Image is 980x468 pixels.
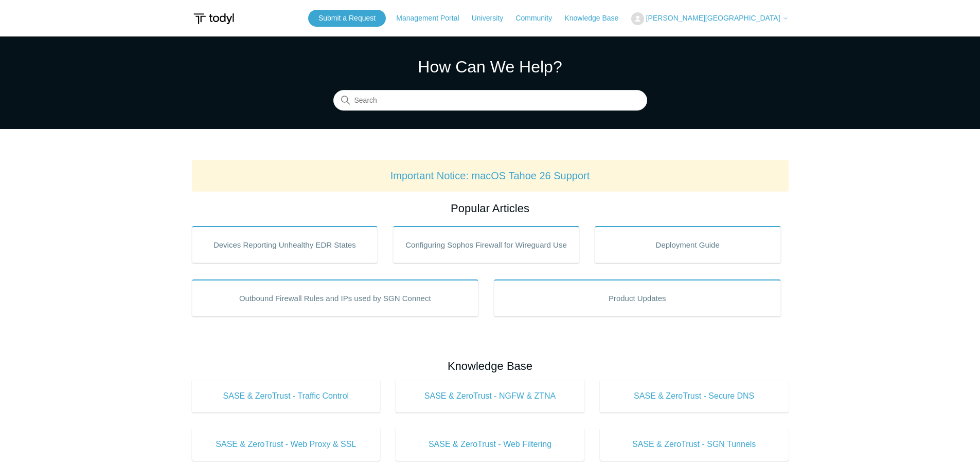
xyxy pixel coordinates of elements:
span: SASE & ZeroTrust - SGN Tunnels [615,438,773,451]
a: SASE & ZeroTrust - Web Filtering [396,428,584,461]
a: SASE & ZeroTrust - SGN Tunnels [600,428,789,461]
input: Search [333,90,647,111]
h1: How Can We Help? [333,54,647,79]
h2: Popular Articles [192,200,789,217]
a: Outbound Firewall Rules and IPs used by SGN Connect [192,279,479,316]
span: SASE & ZeroTrust - Secure DNS [615,390,773,402]
a: SASE & ZeroTrust - Traffic Control [192,380,381,413]
a: Community [515,13,562,24]
span: SASE & ZeroTrust - Web Proxy & SSL [207,438,365,451]
a: University [472,13,513,24]
a: Important Notice: macOS Tahoe 26 Support [390,170,590,181]
a: SASE & ZeroTrust - Web Proxy & SSL [192,428,381,461]
a: SASE & ZeroTrust - NGFW & ZTNA [396,380,584,413]
a: Product Updates [494,279,781,316]
a: Configuring Sophos Firewall for Wireguard Use [393,226,579,263]
h2: Knowledge Base [192,358,789,375]
a: Deployment Guide [595,226,781,263]
span: SASE & ZeroTrust - Web Filtering [411,438,569,451]
a: SASE & ZeroTrust - Secure DNS [600,380,789,413]
span: [PERSON_NAME][GEOGRAPHIC_DATA] [646,14,780,22]
span: SASE & ZeroTrust - NGFW & ZTNA [411,390,569,402]
a: Submit a Request [308,10,386,27]
button: [PERSON_NAME][GEOGRAPHIC_DATA] [631,12,789,25]
span: SASE & ZeroTrust - Traffic Control [207,390,365,402]
a: Knowledge Base [564,13,629,24]
a: Management Portal [396,13,469,24]
img: Todyl Support Center Help Center home page [192,9,236,28]
a: Devices Reporting Unhealthy EDR States [192,226,378,263]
